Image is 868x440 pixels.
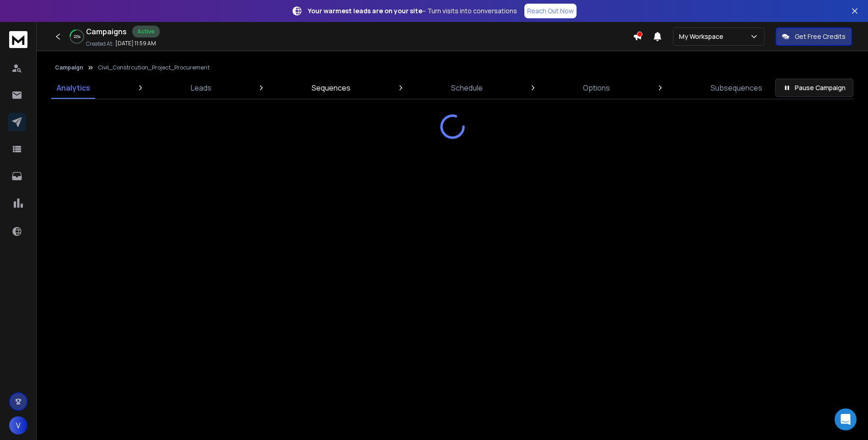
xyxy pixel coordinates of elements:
a: Subsequences [705,77,768,99]
p: Leads [191,82,211,93]
div: Open Intercom Messenger [835,408,857,430]
button: V [9,416,27,435]
p: Options [583,82,610,93]
p: My Workspace [679,32,727,41]
p: Analytics [57,82,90,93]
p: Sequences [312,82,350,93]
p: Schedule [451,82,483,93]
p: Get Free Credits [795,32,846,41]
a: Sequences [306,77,356,99]
div: Active [132,26,160,38]
img: logo [9,31,27,48]
button: Get Free Credits [776,27,852,46]
strong: Your warmest leads are on your site [308,6,422,15]
h1: Campaigns [86,26,127,37]
a: Options [577,77,615,99]
p: – Turn visits into conversations [308,6,517,16]
p: Reach Out Now [527,6,574,16]
a: Reach Out Now [524,4,577,18]
p: 22 % [74,34,81,39]
p: [DATE] 11:59 AM [115,40,156,47]
p: Subsequences [711,82,762,93]
a: Leads [185,77,217,99]
p: Civil_Constrcution_Project_Procurement [98,64,210,71]
button: Campaign [55,64,83,71]
a: Analytics [51,77,96,99]
p: Created At: [86,40,113,48]
a: Schedule [446,77,488,99]
button: Pause Campaign [775,79,853,97]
